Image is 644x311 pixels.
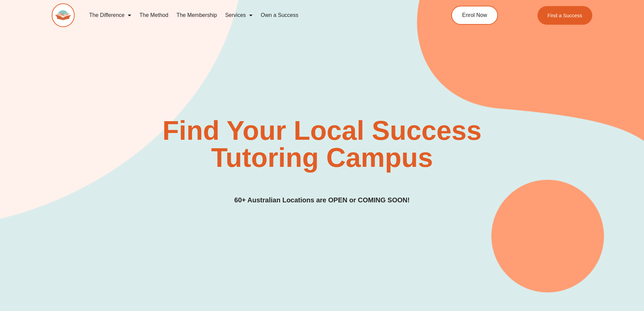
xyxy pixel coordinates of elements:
span: Find a Success [548,13,582,18]
a: Find a Success [538,6,593,25]
a: The Membership [172,7,221,23]
span: Enrol Now [462,13,487,18]
a: The Difference [85,7,136,23]
a: Own a Success [257,7,302,23]
h2: Find Your Local Success Tutoring Campus [109,117,536,171]
a: Enrol Now [451,6,498,25]
a: Services [221,7,257,23]
a: The Method [135,7,172,23]
nav: Menu [85,7,421,23]
h3: 60+ Australian Locations are OPEN or COMING SOON! [234,195,410,205]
